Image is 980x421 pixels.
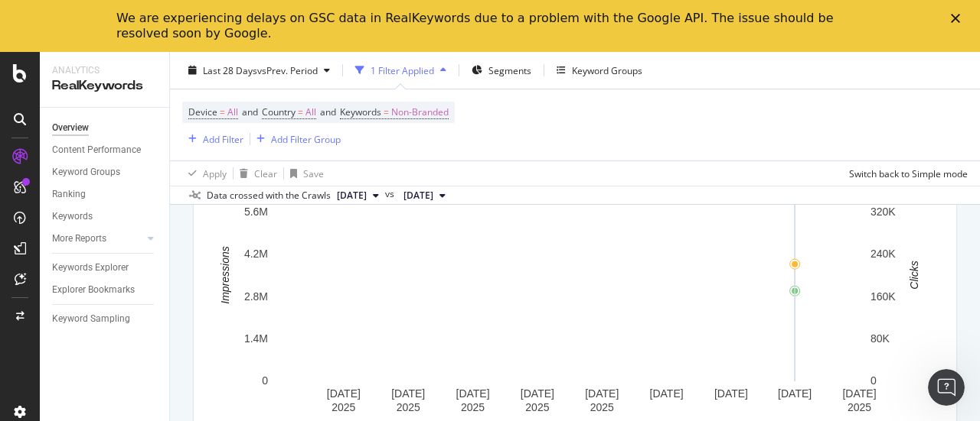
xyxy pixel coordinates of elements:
button: [DATE] [331,186,385,205]
button: Save [284,161,324,186]
a: Ranking [52,186,158,202]
span: All [227,102,238,123]
a: Keyword Sampling [52,311,158,327]
iframe: Intercom live chat [928,369,965,406]
a: More Reports [52,231,143,247]
span: = [384,105,389,118]
button: Keyword Groups [550,58,648,83]
div: Ranking [52,186,86,202]
a: Keywords Explorer [52,260,158,276]
text: 2.8M [244,290,268,303]
div: Overview [52,120,89,136]
text: 2025 [590,401,614,413]
div: Keywords Explorer [52,260,129,276]
button: Add Filter Group [250,130,341,148]
div: Add Filter [203,132,243,145]
div: Clear [254,167,277,180]
div: Keyword Sampling [52,311,130,327]
span: = [298,105,303,118]
div: Apply [203,167,227,180]
text: [DATE] [521,387,554,400]
text: 2025 [461,401,485,413]
div: Keywords [52,209,93,225]
text: [DATE] [714,387,748,400]
span: Device [188,105,217,118]
a: Keywords [52,209,158,225]
div: 1 Filter Applied [371,63,434,76]
span: Country [262,105,296,118]
text: [DATE] [650,387,684,400]
a: Overview [52,120,158,136]
text: Clicks [908,261,920,289]
span: Non-Branded [391,102,449,123]
div: We are experiencing delays on GSC data in RealKeywords due to a problem with the Google API. The ... [116,11,839,41]
text: 240K [871,248,896,260]
text: [DATE] [456,387,490,400]
span: and [320,105,336,118]
span: All [305,102,316,123]
button: [DATE] [397,186,452,205]
button: Segments [465,58,537,83]
div: Keyword Groups [572,63,642,76]
button: Clear [234,161,277,186]
span: and [242,105,258,118]
text: 4.2M [244,248,268,260]
div: Add Filter Group [271,132,341,145]
a: Explorer Bookmarks [52,282,158,298]
span: Segments [488,63,531,76]
button: 1 Filter Applied [349,58,452,83]
span: = [220,105,225,118]
div: Explorer Bookmarks [52,282,135,298]
text: [DATE] [327,387,361,400]
text: 0 [262,374,268,387]
text: 80K [871,332,890,345]
text: [DATE] [585,387,619,400]
text: 5.6M [244,206,268,218]
span: Keywords [340,105,381,118]
text: 2025 [525,401,549,413]
text: [DATE] [391,387,425,400]
span: 2025 Sep. 1st [403,189,433,202]
text: 1.4M [244,332,268,345]
span: vs [385,187,397,201]
text: Impressions [219,246,231,303]
text: 160K [871,290,896,303]
text: [DATE] [778,387,812,400]
div: Save [303,167,324,180]
button: Switch back to Simple mode [843,161,968,186]
div: Keyword Groups [52,164,120,180]
button: Apply [182,161,227,186]
text: 2025 [397,401,420,413]
div: Close [951,14,966,23]
button: Add Filter [182,130,243,148]
text: 320K [871,206,896,218]
text: 2025 [848,401,871,413]
div: Analytics [52,64,157,77]
span: vs Prev. Period [257,63,318,76]
div: RealKeywords [52,77,157,95]
div: Data crossed with the Crawls [207,189,331,202]
div: Switch back to Simple mode [849,167,968,180]
text: [DATE] [842,387,876,400]
div: Content Performance [52,142,141,158]
a: Content Performance [52,142,158,158]
text: 2025 [332,401,355,413]
text: 0 [871,374,877,387]
span: 2025 Sep. 29th [337,189,367,202]
button: Last 28 DaysvsPrev. Period [182,58,336,83]
span: Last 28 Days [203,63,257,76]
a: Keyword Groups [52,164,158,180]
div: More Reports [52,231,106,247]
